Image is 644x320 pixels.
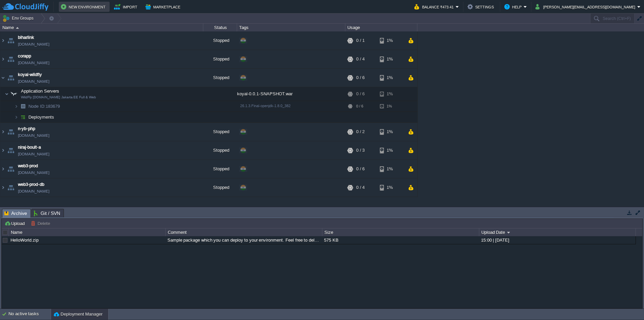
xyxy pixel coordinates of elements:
[18,163,38,169] a: web3-prod
[6,160,16,178] img: AMDAwAAAACH5BAEAAAAALAAAAAABAAEAAAICRAEAOw==
[18,34,34,41] a: biharlink
[5,87,9,101] img: AMDAwAAAACH5BAEAAAAALAAAAAABAAEAAAICRAEAOw==
[6,69,16,87] img: AMDAwAAAACH5BAEAAAAALAAAAAABAAEAAAICRAEAOw==
[203,31,237,50] div: Stopped
[14,112,18,122] img: AMDAwAAAACH5BAEAAAAALAAAAAABAAEAAAICRAEAOw==
[18,41,49,48] a: [DOMAIN_NAME]
[356,160,365,178] div: 0 / 6
[356,178,365,197] div: 0 / 4
[346,24,417,31] div: Usage
[0,31,6,50] img: AMDAwAAAACH5BAEAAAAALAAAAAABAAEAAAICRAEAOw==
[18,78,49,85] a: [DOMAIN_NAME]
[0,178,6,197] img: AMDAwAAAACH5BAEAAAAALAAAAAABAAEAAAICRAEAOw==
[18,181,44,188] a: web3-prod-db
[166,228,322,236] div: Comment
[380,50,402,68] div: 1%
[18,71,42,78] a: koyal-wildfly
[356,141,365,159] div: 0 / 3
[54,311,102,318] button: Deployment Manager
[0,141,6,159] img: AMDAwAAAACH5BAEAAAAALAAAAAABAAEAAAICRAEAOw==
[356,123,365,141] div: 0 / 2
[0,69,6,87] img: AMDAwAAAACH5BAEAAAAALAAAAAABAAEAAAICRAEAOw==
[0,50,6,68] img: AMDAwAAAACH5BAEAAAAALAAAAAABAAEAAAICRAEAOw==
[16,27,19,29] img: AMDAwAAAACH5BAEAAAAALAAAAAABAAEAAAICRAEAOw==
[20,88,60,94] span: Application Servers
[31,220,52,226] button: Delete
[203,160,237,178] div: Stopped
[237,87,345,101] div: koyal-0.0.1-SNAPSHOT.war
[18,169,49,176] a: [DOMAIN_NAME]
[0,123,6,141] img: AMDAwAAAACH5BAEAAAAALAAAAAABAAEAAAICRAEAOw==
[145,3,182,11] button: Marketplace
[414,3,456,11] button: Balance ₹473.41
[4,209,27,218] span: Archive
[380,160,402,178] div: 1%
[2,3,48,11] img: CloudJiffy
[21,95,96,99] span: WildFly [DOMAIN_NAME] Jakarta EE Full & Web
[18,188,49,195] span: [DOMAIN_NAME]
[480,228,636,236] div: Upload Date
[535,3,637,11] button: [PERSON_NAME][EMAIL_ADDRESS][DOMAIN_NAME]
[34,209,60,217] span: Git / SVN
[240,104,291,108] span: 26.1.3.Final-openjdk-1.8.0_382
[322,236,478,244] div: 575 KB
[10,238,39,243] a: HelloWorld.zip
[467,3,496,11] button: Settings
[380,123,402,141] div: 1%
[380,101,402,112] div: 1%
[28,103,61,109] span: 183679
[61,3,108,11] button: New Environment
[203,178,237,197] div: Stopped
[2,14,36,23] button: Env Groups
[9,87,19,101] img: AMDAwAAAACH5BAEAAAAALAAAAAABAAEAAAICRAEAOw==
[18,132,49,139] a: [DOMAIN_NAME]
[356,87,365,101] div: 0 / 6
[356,31,365,50] div: 0 / 1
[6,50,16,68] img: AMDAwAAAACH5BAEAAAAALAAAAAABAAEAAAICRAEAOw==
[4,220,27,226] button: Upload
[6,178,16,197] img: AMDAwAAAACH5BAEAAAAALAAAAAABAAEAAAICRAEAOw==
[479,236,636,244] div: 15:00 | [DATE]
[380,178,402,197] div: 1%
[18,112,28,122] img: AMDAwAAAACH5BAEAAAAALAAAAAABAAEAAAICRAEAOw==
[14,101,18,112] img: AMDAwAAAACH5BAEAAAAALAAAAAABAAEAAAICRAEAOw==
[18,125,35,132] a: n-yb-php
[356,101,363,112] div: 0 / 6
[166,236,322,244] div: Sample package which you can deploy to your environment. Feel free to delete and upload a package...
[1,24,203,31] div: Name
[380,87,402,101] div: 1%
[203,50,237,68] div: Stopped
[380,141,402,159] div: 1%
[18,53,31,59] a: corapp
[28,104,46,109] span: Node ID:
[356,50,365,68] div: 0 / 4
[237,24,345,31] div: Tags
[380,69,402,87] div: 1%
[203,69,237,87] div: Stopped
[6,141,16,159] img: AMDAwAAAACH5BAEAAAAALAAAAAABAAEAAAICRAEAOw==
[18,101,28,112] img: AMDAwAAAACH5BAEAAAAALAAAAAABAAEAAAICRAEAOw==
[9,228,165,236] div: Name
[203,141,237,159] div: Stopped
[18,144,41,151] a: niraj-boult-a
[380,31,402,50] div: 1%
[6,31,16,50] img: AMDAwAAAACH5BAEAAAAALAAAAAABAAEAAAICRAEAOw==
[18,59,49,66] a: [DOMAIN_NAME]
[8,309,51,320] div: No active tasks
[356,69,365,87] div: 0 / 6
[114,3,139,11] button: Import
[20,89,60,94] a: Application ServersWildFly [DOMAIN_NAME] Jakarta EE Full & Web
[28,103,61,109] a: Node ID:183679
[28,114,55,120] a: Deployments
[504,3,524,11] button: Help
[203,123,237,141] div: Stopped
[0,160,6,178] img: AMDAwAAAACH5BAEAAAAALAAAAAABAAEAAAICRAEAOw==
[18,151,49,157] a: [DOMAIN_NAME]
